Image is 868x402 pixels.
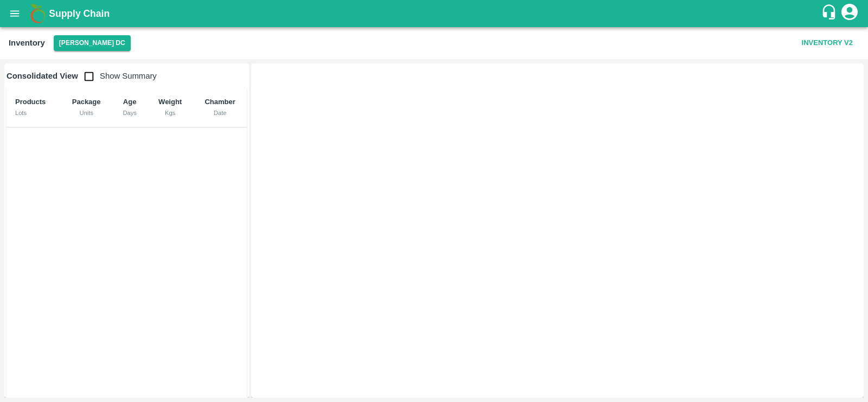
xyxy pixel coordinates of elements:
[69,108,103,118] div: Units
[202,108,239,118] div: Date
[205,98,235,106] b: Chamber
[821,4,840,23] div: customer-support
[72,98,101,106] b: Package
[15,98,46,106] b: Products
[797,34,857,53] button: Inventory V2
[7,72,78,80] b: Consolidated View
[9,39,45,47] b: Inventory
[121,108,139,118] div: Days
[15,108,52,118] div: Lots
[49,8,110,19] b: Supply Chain
[27,3,49,24] img: logo
[54,35,131,51] button: Select DC
[123,98,137,106] b: Age
[840,2,859,25] div: account of current user
[78,72,157,80] span: Show Summary
[49,6,821,21] a: Supply Chain
[2,1,27,26] button: open drawer
[156,108,184,118] div: Kgs
[158,98,182,106] b: Weight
